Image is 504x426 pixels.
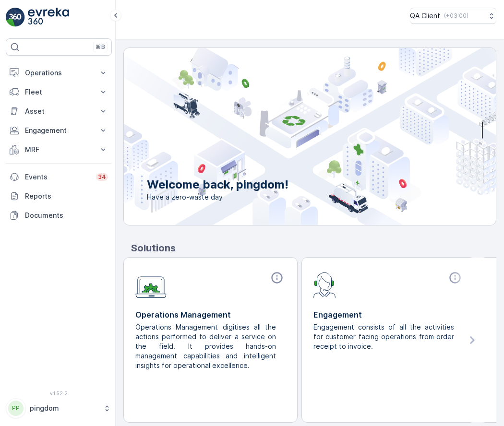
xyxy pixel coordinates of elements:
p: Asset [25,106,93,116]
button: MRF [6,140,112,159]
p: Documents [25,211,108,220]
p: MRF [25,145,93,154]
p: Operations Management digitises all the actions performed to deliver a service on the field. It p... [135,322,278,370]
p: Operations [25,68,93,78]
p: Reports [25,191,108,201]
button: Fleet [6,83,112,102]
p: 34 [98,173,106,181]
button: PPpingdom [6,398,112,418]
a: Documents [6,206,112,225]
button: Asset [6,102,112,121]
p: pingdom [30,403,98,413]
p: ( +03:00 ) [444,12,468,20]
a: Reports [6,187,112,206]
button: Engagement [6,121,112,140]
p: Fleet [25,87,93,97]
p: ⌘B [96,43,105,51]
p: QA Client [410,11,440,21]
img: logo [6,8,25,27]
p: Operations Management [135,309,286,320]
img: city illustration [81,48,496,225]
button: QA Client(+03:00) [410,8,496,24]
img: logo_light-DOdMpM7g.png [28,8,69,27]
img: module-icon [135,271,167,298]
p: Engagement consists of all the activities for customer facing operations from order receipt to in... [313,322,456,351]
a: Events34 [6,167,112,187]
p: Engagement [313,309,464,320]
p: Solutions [131,241,496,255]
p: Events [25,172,90,182]
p: Engagement [25,126,93,135]
button: Operations [6,63,112,83]
div: PP [8,401,24,416]
span: v 1.52.2 [6,390,112,396]
p: Welcome back, pingdom! [147,177,288,192]
img: module-icon [313,271,336,298]
span: Have a zero-waste day [147,192,288,202]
